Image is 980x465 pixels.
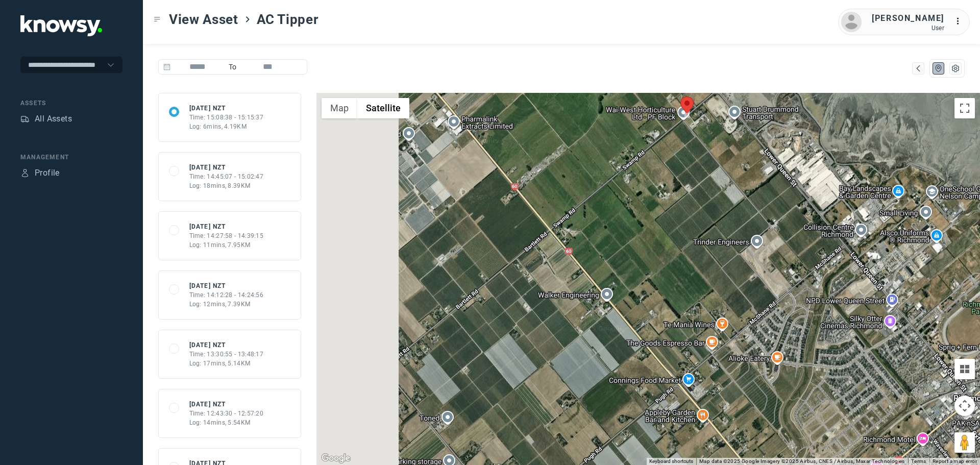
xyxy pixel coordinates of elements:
button: Show street map [322,98,357,118]
div: Assets [20,99,122,108]
div: [PERSON_NAME] [872,12,944,25]
div: [DATE] NZT [189,281,264,290]
a: ProfileProfile [20,167,60,179]
div: Log: 17mins, 5.14KM [189,359,264,368]
div: Log: 14mins, 5.54KM [189,418,264,427]
div: Log: 6mins, 4.19KM [189,122,264,131]
div: List [951,64,960,73]
div: Map [914,64,923,73]
div: : [954,15,967,28]
div: Time: 14:12:28 - 14:24:56 [189,290,264,300]
span: To [225,59,241,75]
div: Time: 14:27:58 - 14:39:15 [189,231,264,240]
div: Log: 12mins, 7.39KM [189,300,264,309]
button: Toggle fullscreen view [954,98,975,118]
div: Time: 14:45:07 - 15:02:47 [189,172,264,181]
img: avatar.png [841,12,862,32]
button: Map camera controls [954,396,975,416]
div: Log: 18mins, 8.39KM [189,181,264,190]
div: Map [934,64,943,73]
div: Profile [20,168,30,178]
div: [DATE] NZT [189,400,264,409]
span: View Asset [169,10,238,29]
button: Keyboard shortcuts [649,458,693,465]
div: Time: 12:43:30 - 12:57:20 [189,409,264,418]
div: All Assets [35,113,72,125]
div: Time: 15:08:38 - 15:15:37 [189,113,264,122]
span: AC Tipper [257,10,319,29]
div: > [243,15,252,23]
div: [DATE] NZT [189,104,264,113]
div: Time: 13:30:55 - 13:48:17 [189,350,264,359]
div: Assets [20,114,30,124]
img: Google [319,452,353,465]
div: [DATE] NZT [189,163,264,172]
span: Map data ©2025 Google Imagery ©2025 Airbus, CNES / Airbus, Maxar Technologies [699,458,905,464]
a: Open this area in Google Maps (opens a new window) [319,452,353,465]
div: : [954,15,967,29]
div: Management [20,153,122,162]
div: Toggle Menu [154,16,161,23]
img: Application Logo [20,15,102,36]
a: Report a map error [933,458,977,464]
button: Show satellite imagery [357,98,409,118]
div: User [872,25,944,32]
div: Log: 11mins, 7.95KM [189,240,264,250]
button: Drag Pegman onto the map to open Street View [954,432,975,453]
tspan: ... [955,17,965,25]
div: Profile [35,167,60,179]
div: [DATE] NZT [189,340,264,350]
div: [DATE] NZT [189,222,264,231]
a: AssetsAll Assets [20,113,72,125]
a: Terms (opens in new tab) [911,458,926,464]
button: Tilt map [954,359,975,379]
